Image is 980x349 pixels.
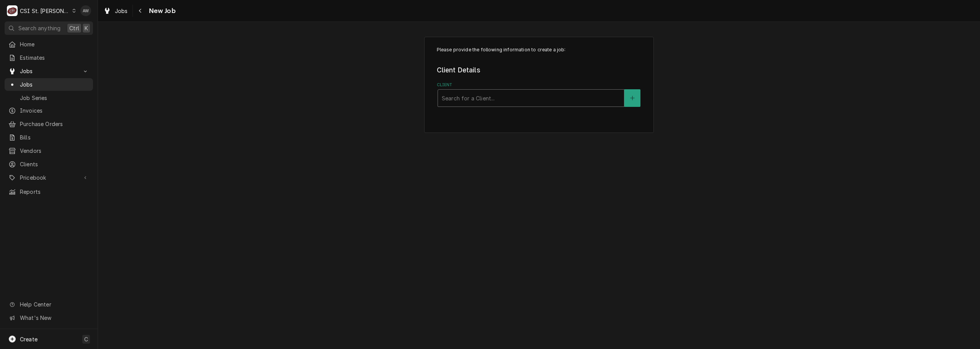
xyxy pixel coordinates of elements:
span: New Job [147,6,176,16]
div: Job Create/Update [424,37,654,133]
a: Invoices [5,104,93,117]
div: Alexandria Wilp's Avatar [80,5,91,16]
svg: Create New Client [630,95,635,101]
a: Vendors [5,144,93,157]
span: Jobs [20,80,89,88]
a: Estimates [5,51,93,64]
span: C [84,335,88,343]
span: Vendors [20,147,89,155]
span: Invoices [20,107,89,115]
div: CSI St. [PERSON_NAME] [20,7,70,15]
div: AW [80,5,91,16]
span: Job Series [20,94,89,102]
span: Bills [20,133,89,141]
a: Jobs [5,78,93,91]
a: Home [5,38,93,51]
span: Jobs [20,67,78,75]
div: CSI St. Louis's Avatar [7,5,18,16]
a: Go to What's New [5,311,93,324]
a: Go to Pricebook [5,171,93,184]
span: Search anything [18,24,60,32]
a: Go to Jobs [5,65,93,77]
span: Estimates [20,54,89,62]
span: K [85,24,88,32]
div: C [7,5,18,16]
span: Help Center [20,300,88,308]
a: Reports [5,185,93,198]
div: Client [437,82,642,107]
span: Clients [20,160,89,168]
span: Purchase Orders [20,120,89,128]
legend: Client Details [437,65,642,75]
a: Purchase Orders [5,118,93,130]
span: What's New [20,314,88,322]
div: Job Create/Update Form [437,46,642,107]
a: Jobs [100,5,131,17]
button: Create New Client [624,89,640,107]
span: Reports [20,188,89,196]
button: Search anythingCtrlK [5,21,93,35]
a: Go to Help Center [5,298,93,311]
a: Clients [5,158,93,170]
span: Ctrl [69,24,79,32]
p: Please provide the following information to create a job: [437,46,642,53]
label: Client [437,82,642,88]
span: Jobs [115,7,128,15]
a: Job Series [5,92,93,104]
a: Bills [5,131,93,144]
span: Create [20,336,38,342]
span: Pricebook [20,174,78,182]
span: Home [20,40,89,48]
button: Navigate back [134,5,147,17]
